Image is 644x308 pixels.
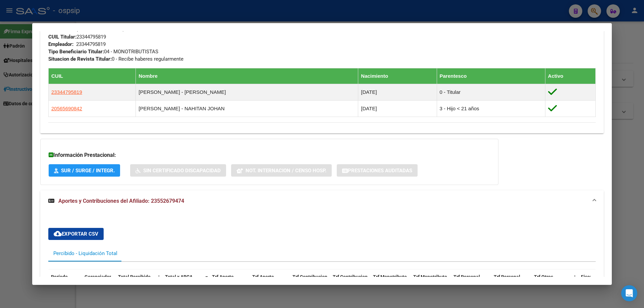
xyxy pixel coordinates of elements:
span: Trf Monotributo Intereses [413,274,447,287]
datatable-header-cell: Trf Contribucion Prorrateada [290,270,330,307]
span: Trf Personal Domestico [453,274,480,287]
strong: Situacion de Revista Titular: [48,56,112,62]
datatable-header-cell: Trf Personal Domestico [451,270,491,307]
span: 23344795819 [48,34,106,40]
span: Not. Internacion / Censo Hosp. [246,168,326,174]
span: Sin Certificado Discapacidad [143,168,221,174]
datatable-header-cell: Total x ARCA [162,270,203,307]
button: Sin Certificado Discapacidad [130,164,226,177]
button: Prestaciones Auditadas [337,164,418,177]
h3: Información Prestacional: [49,151,490,159]
span: | [574,274,576,280]
span: Trf Otros [534,274,553,280]
datatable-header-cell: Trf Personal Domestico Intereses [491,270,531,307]
button: Not. Internacion / Censo Hosp. [231,164,332,177]
mat-icon: cloud_download [54,230,62,238]
strong: Tipo Beneficiario Titular: [48,49,104,55]
strong: Empleador: [48,41,73,47]
span: Gerenciador [85,274,111,280]
datatable-header-cell: Trf Otros [531,270,572,307]
th: Parentesco [437,68,545,84]
th: CUIL [49,68,136,84]
datatable-header-cell: Trf Monotributo [370,270,411,307]
span: Exportar CSV [54,231,98,237]
span: 0 - Recibe haberes regularmente [48,56,183,62]
td: 3 - Hijo < 21 años [437,101,545,117]
span: SUR / SURGE / INTEGR. [61,168,115,174]
datatable-header-cell: | [572,270,578,307]
span: = [205,274,208,280]
span: Trf Contribucion Intereses Prorateada [333,274,368,295]
span: 20565690842 [51,106,82,111]
mat-expansion-panel-header: Aportes y Contribuciones del Afiliado: 23552679474 [40,190,604,212]
span: Trf Monotributo [373,274,407,280]
th: Activo [545,68,595,84]
datatable-header-cell: Fiscalización Prorateado [578,270,619,307]
datatable-header-cell: = [203,270,209,307]
div: Open Intercom Messenger [621,285,637,301]
td: [DATE] [358,101,437,117]
span: Trf Personal Domestico Intereses [494,274,520,295]
td: 0 - Titular [437,84,545,101]
datatable-header-cell: | [156,270,162,307]
strong: CUIL Titular: [48,34,76,40]
datatable-header-cell: Período Percibido [48,270,82,307]
datatable-header-cell: Trf Aporte Intereses Prorrateados [250,270,290,307]
span: Período Percibido [51,274,71,287]
span: Fiscalización Prorateado [581,274,609,287]
span: Trf Contribucion Prorrateada [292,274,327,287]
datatable-header-cell: Total Percibido [115,270,156,307]
td: [PERSON_NAME] - NAHITAN JOHAN [136,101,358,117]
td: [DATE] [358,84,437,101]
button: SUR / SURGE / INTEGR. [49,164,120,177]
span: Total x ARCA [165,274,193,280]
span: Aportes y Contribuciones del Afiliado: 23552679474 [58,198,184,204]
span: 23344795819 [51,89,82,95]
datatable-header-cell: Gerenciador [82,270,115,307]
datatable-header-cell: Trf Aporte [209,270,250,307]
span: Total Percibido [118,274,151,280]
span: Trf Aporte Intereses Prorrateados [252,274,280,295]
span: Prestaciones Auditadas [348,168,412,174]
div: Percibido - Liquidación Total [53,250,117,257]
span: 04 - MONOTRIBUTISTAS [48,49,158,55]
th: Nombre [136,68,358,84]
button: Exportar CSV [48,228,104,240]
th: Nacimiento [358,68,437,84]
datatable-header-cell: Trf Monotributo Intereses [411,270,451,307]
div: 23344795819 [76,41,106,48]
td: [PERSON_NAME] - [PERSON_NAME] [136,84,358,101]
span: Trf Aporte [212,274,234,280]
datatable-header-cell: Trf Contribucion Intereses Prorateada [330,270,370,307]
span: | [158,274,160,280]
